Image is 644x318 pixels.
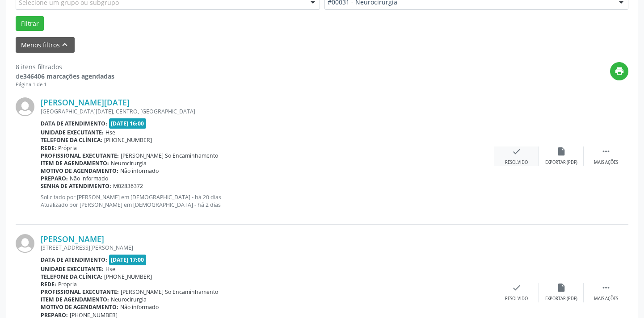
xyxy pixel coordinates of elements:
[41,288,119,296] b: Profissional executante:
[121,288,218,296] span: [PERSON_NAME] So Encaminhamento
[16,234,34,253] img: img
[111,159,147,167] span: Neurocirurgia
[41,234,104,244] a: [PERSON_NAME]
[109,118,147,129] span: [DATE] 16:00
[601,283,611,293] i: 
[41,256,107,264] b: Data de atendimento:
[16,81,114,88] div: Página 1 de 1
[41,296,109,303] b: Item de agendamento:
[16,37,75,53] button: Menos filtroskeyboard_arrow_up
[60,40,70,50] i: keyboard_arrow_up
[505,296,528,302] div: Resolvido
[41,280,56,288] b: Rede:
[512,146,522,156] i: check
[41,303,118,311] b: Motivo de agendamento:
[41,144,56,152] b: Rede:
[41,167,118,175] b: Motivo de agendamento:
[105,129,115,136] span: Hse
[104,136,152,144] span: [PHONE_NUMBER]
[16,16,44,31] button: Filtrar
[41,159,109,167] b: Item de agendamento:
[41,120,107,127] b: Data de atendimento:
[41,108,494,115] div: [GEOGRAPHIC_DATA][DATE], CENTRO, [GEOGRAPHIC_DATA]
[41,136,102,144] b: Telefone da clínica:
[58,144,77,152] span: Própria
[41,175,68,182] b: Preparo:
[505,159,528,166] div: Resolvido
[16,71,114,81] div: de
[120,303,159,311] span: Não informado
[545,296,577,302] div: Exportar (PDF)
[556,283,566,293] i: insert_drive_file
[109,255,147,265] span: [DATE] 17:00
[16,97,34,116] img: img
[41,182,111,190] b: Senha de atendimento:
[58,280,77,288] span: Própria
[545,159,577,166] div: Exportar (PDF)
[105,265,115,273] span: Hse
[41,273,102,280] b: Telefone da clínica:
[594,159,618,166] div: Mais ações
[41,152,119,159] b: Profissional executante:
[601,146,611,156] i: 
[41,97,130,107] a: [PERSON_NAME][DATE]
[41,193,494,209] p: Solicitado por [PERSON_NAME] em [DEMOGRAPHIC_DATA] - há 20 dias Atualizado por [PERSON_NAME] em [...
[41,244,494,251] div: [STREET_ADDRESS][PERSON_NAME]
[615,66,624,76] i: print
[556,146,566,156] i: insert_drive_file
[41,265,104,273] b: Unidade executante:
[70,175,108,182] span: Não informado
[610,62,628,80] button: print
[41,129,104,136] b: Unidade executante:
[121,152,218,159] span: [PERSON_NAME] So Encaminhamento
[594,296,618,302] div: Mais ações
[104,273,152,280] span: [PHONE_NUMBER]
[111,296,147,303] span: Neurocirurgia
[16,62,114,71] div: 8 itens filtrados
[23,72,114,80] strong: 346406 marcações agendadas
[512,283,522,293] i: check
[113,182,143,190] span: M02836372
[120,167,159,175] span: Não informado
